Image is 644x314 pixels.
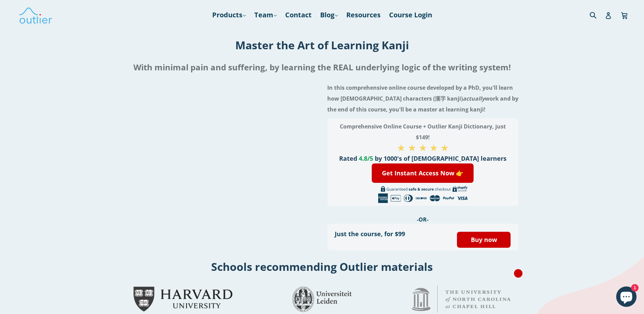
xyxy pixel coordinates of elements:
i: actually [463,95,485,102]
img: Outlier Linguistics [19,5,53,25]
a: Blog [317,9,341,21]
a: Resources [343,9,384,21]
a: Contact [282,9,315,21]
h3: Just the course, for $99 [335,230,447,238]
h1: Master the Art of Learning Kanji [118,38,526,52]
a: Course Login [386,9,436,21]
span: by 1000's of [DEMOGRAPHIC_DATA] learners [375,154,507,162]
input: Search [588,8,607,22]
a: Products [209,9,249,21]
span: Rated [339,154,357,162]
h4: In this comprehensive online course developed by a PhD, you'll learn how [DEMOGRAPHIC_DATA] chara... [327,82,518,115]
span: 4.8/5 [359,154,373,162]
span: ★ ★ ★ ★ ★ [397,141,449,154]
a: Buy now [457,232,511,248]
iframe: Embedded Youtube Video [126,88,317,196]
h3: Comprehensive Online Course + Outlier Kanji Dictionary, just $149! [335,121,511,143]
inbox-online-store-chat: Shopify online store chat [614,286,639,309]
span: -OR- [417,216,428,223]
a: Get Instant Access Now 👉 [372,163,474,183]
h2: With minimal pain and suffering, by learning the REAL underlying logic of the writing system! [118,59,526,75]
a: Team [251,9,280,21]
